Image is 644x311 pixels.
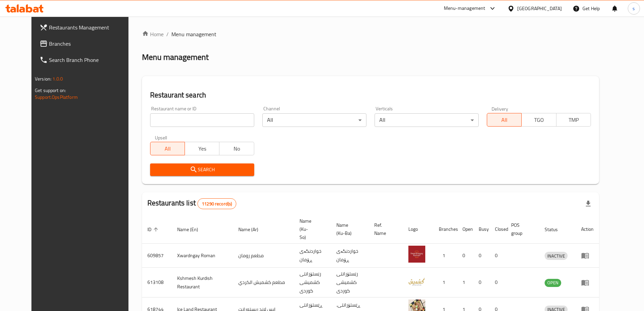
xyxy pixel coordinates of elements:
[633,5,635,12] span: s
[150,142,185,155] button: All
[150,90,591,100] h2: Restaurant search
[142,30,164,38] a: Home
[521,113,556,127] button: TGO
[142,30,599,38] nav: breadcrumb
[490,268,506,297] td: 0
[473,215,490,244] th: Busy
[35,93,78,102] a: Support.OpsPlatform
[233,268,294,297] td: مطعم كشميش الكردي
[300,217,323,241] span: Name (Ku-So)
[403,215,433,244] th: Logo
[576,215,599,244] th: Action
[262,113,366,127] div: All
[153,144,182,154] span: All
[490,215,506,244] th: Closed
[238,225,267,234] span: Name (Ar)
[171,30,216,38] span: Menu management
[219,142,254,155] button: No
[545,252,568,260] div: INACTIVE
[581,279,594,287] div: Menu
[197,198,236,209] div: Total records count
[222,144,251,154] span: No
[457,244,473,268] td: 0
[185,142,219,155] button: Yes
[433,244,457,268] td: 1
[473,268,490,297] td: 0
[34,36,139,52] a: Branches
[487,113,522,127] button: All
[457,215,473,244] th: Open
[374,221,395,237] span: Ref. Name
[52,74,63,83] span: 1.0.0
[150,113,254,127] input: Search for restaurant name or ID..
[511,221,531,237] span: POS group
[433,215,457,244] th: Branches
[35,86,66,95] span: Get support on:
[408,273,425,290] img: Kshmesh Kurdish Restaurant
[545,279,561,287] span: OPEN
[524,115,553,125] span: TGO
[49,23,134,31] span: Restaurants Management
[34,19,139,36] a: Restaurants Management
[198,201,236,207] span: 11290 record(s)
[331,268,369,297] td: رێستۆرانتی کشمیشى كوردى
[545,225,567,234] span: Status
[331,244,369,268] td: خواردنگەی ڕۆمان
[166,30,169,38] li: /
[517,5,562,12] div: [GEOGRAPHIC_DATA]
[49,56,134,64] span: Search Branch Phone
[375,113,479,127] div: All
[490,115,519,125] span: All
[188,144,217,154] span: Yes
[336,221,361,237] span: Name (Ku-Ba)
[142,268,172,297] td: 613108
[233,244,294,268] td: مطعم رومان
[545,279,561,287] div: OPEN
[294,268,331,297] td: رێستۆرانتی کشمیشى كوردى
[408,246,425,263] img: Xwardngay Roman
[142,244,172,268] td: 609857
[492,106,508,111] label: Delivery
[559,115,588,125] span: TMP
[556,113,591,127] button: TMP
[142,52,209,63] h2: Menu management
[172,268,233,297] td: Kshmesh Kurdish Restaurant
[35,74,51,83] span: Version:
[433,268,457,297] td: 1
[444,4,485,13] div: Menu-management
[580,196,596,212] div: Export file
[155,135,167,140] label: Upsell
[581,251,594,260] div: Menu
[150,163,254,176] button: Search
[473,244,490,268] td: 0
[147,198,237,209] h2: Restaurants list
[457,268,473,297] td: 1
[490,244,506,268] td: 0
[156,165,249,174] span: Search
[49,40,134,48] span: Branches
[172,244,233,268] td: Xwardngay Roman
[34,52,139,68] a: Search Branch Phone
[294,244,331,268] td: خواردنگەی ڕۆمان
[177,225,207,234] span: Name (En)
[147,225,160,234] span: ID
[545,252,568,260] span: INACTIVE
